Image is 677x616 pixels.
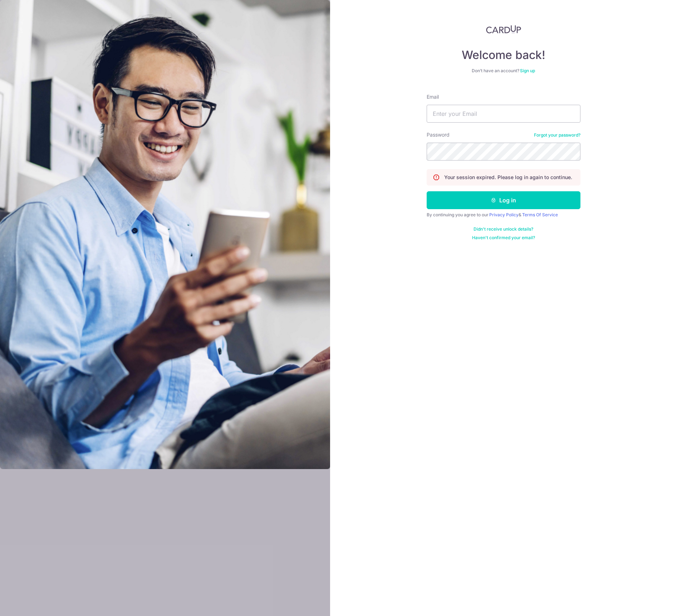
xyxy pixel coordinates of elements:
[427,131,450,138] label: Password
[427,93,439,100] label: Email
[427,212,580,218] div: By continuing you agree to our &
[520,68,535,73] a: Sign up
[427,191,580,209] button: Log in
[474,226,533,232] a: Didn't receive unlock details?
[427,68,580,74] div: Don’t have an account?
[489,212,519,217] a: Privacy Policy
[427,48,580,62] h4: Welcome back!
[522,212,558,217] a: Terms Of Service
[427,105,580,123] input: Enter your Email
[472,235,535,241] a: Haven't confirmed your email?
[444,174,572,181] p: Your session expired. Please log in again to continue.
[534,132,580,138] a: Forgot your password?
[486,25,521,34] img: CardUp Logo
